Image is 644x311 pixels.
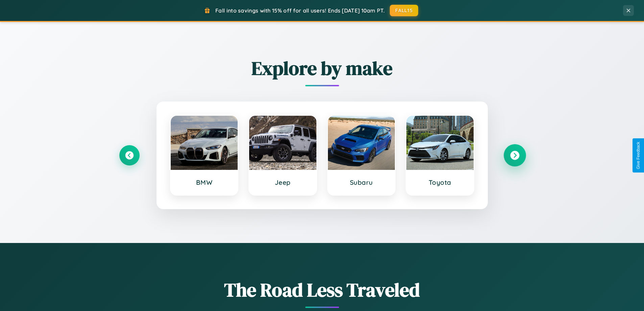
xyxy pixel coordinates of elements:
[256,178,310,186] h3: Jeep
[119,55,525,81] h2: Explore by make
[177,178,231,186] h3: BMW
[119,277,525,303] h1: The Road Less Traveled
[636,142,641,169] div: Give Feedback
[390,5,418,16] button: FALL15
[413,178,467,186] h3: Toyota
[335,178,388,186] h3: Subaru
[215,7,385,14] span: Fall into savings with 15% off for all users! Ends [DATE] 10am PT.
